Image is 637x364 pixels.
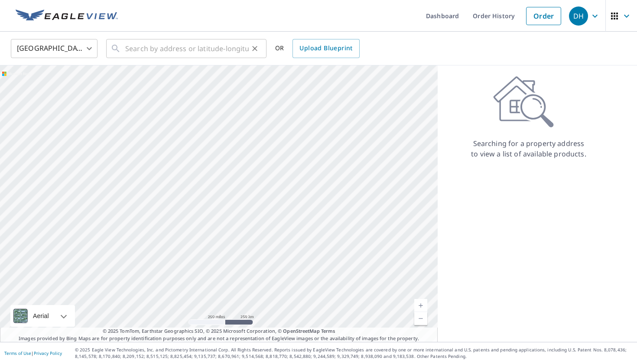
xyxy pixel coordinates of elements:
a: Current Level 5, Zoom In [414,299,427,312]
div: Aerial [10,305,75,327]
a: Privacy Policy [34,350,62,356]
div: [GEOGRAPHIC_DATA] [11,36,97,61]
span: © 2025 TomTom, Earthstar Geographics SIO, © 2025 Microsoft Corporation, © [103,328,335,335]
p: © 2025 Eagle View Technologies, Inc. and Pictometry International Corp. All Rights Reserved. Repo... [75,347,633,360]
a: Upload Blueprint [292,39,359,58]
p: | [4,351,62,356]
div: Aerial [30,305,52,327]
a: Terms [321,328,335,334]
div: OR [275,39,360,58]
div: DH [569,6,588,26]
span: Upload Blueprint [299,43,352,54]
button: Clear [249,42,261,55]
a: Terms of Use [4,350,31,356]
a: OpenStreetMap [283,328,319,334]
input: Search by address or latitude-longitude [125,36,249,61]
a: Current Level 5, Zoom Out [414,312,427,325]
p: Searching for a property address to view a list of available products. [471,138,587,159]
img: EV Logo [16,10,118,23]
a: Order [526,7,561,25]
